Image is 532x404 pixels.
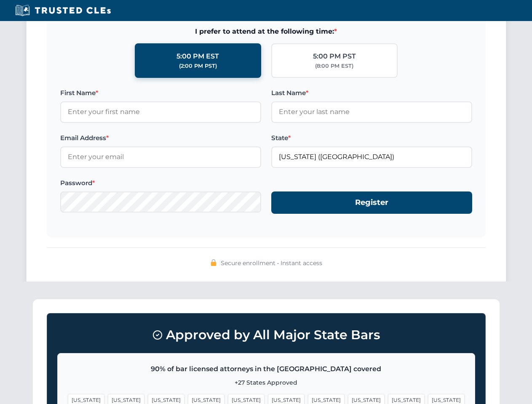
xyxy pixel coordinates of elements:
[60,101,261,122] input: Enter your first name
[271,191,472,214] button: Register
[60,88,261,98] label: First Name
[210,259,217,266] img: 🔒
[13,4,113,17] img: Trusted CLEs
[60,178,261,188] label: Password
[60,133,261,143] label: Email Address
[221,258,322,268] span: Secure enrollment • Instant access
[176,51,219,62] div: 5:00 PM EST
[271,133,472,143] label: State
[60,146,261,167] input: Enter your email
[315,62,353,70] div: (8:00 PM EST)
[271,146,472,167] input: Florida (FL)
[271,88,472,98] label: Last Name
[271,101,472,122] input: Enter your last name
[179,62,217,70] div: (2:00 PM PST)
[68,378,465,387] p: +27 States Approved
[60,26,472,37] span: I prefer to attend at the following time:
[68,364,465,375] p: 90% of bar licensed attorneys in the [GEOGRAPHIC_DATA] covered
[313,51,356,62] div: 5:00 PM PST
[57,324,475,346] h3: Approved by All Major State Bars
